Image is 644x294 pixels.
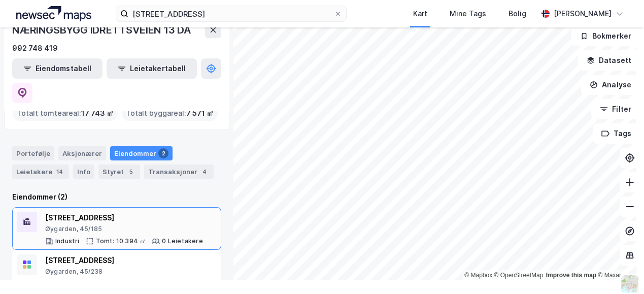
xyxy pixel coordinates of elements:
[55,237,80,245] div: Industri
[45,254,204,267] div: [STREET_ADDRESS]
[122,105,218,121] div: Totalt byggareal :
[12,165,69,179] div: Leietakere
[73,165,94,179] div: Info
[186,107,214,119] span: 7 571 ㎡
[144,165,214,179] div: Transaksjoner
[464,272,492,279] a: Mapbox
[199,167,210,177] div: 4
[12,146,54,160] div: Portefølje
[593,245,644,294] iframe: Chat Widget
[96,237,146,245] div: Tomt: 10 394 ㎡
[128,6,334,21] input: Søk på adresse, matrikkel, gårdeiere, leietakere eller personer
[98,165,140,179] div: Styret
[494,272,544,279] a: OpenStreetMap
[12,191,221,203] div: Eiendommer (2)
[578,50,640,71] button: Datasett
[96,280,143,288] div: Tomt: 7 349 ㎡
[55,280,80,288] div: Blandet
[45,212,203,224] div: [STREET_ADDRESS]
[593,245,644,294] div: Kontrollprogram for chat
[58,146,106,160] div: Aksjonærer
[45,268,204,276] div: Øygarden, 45/238
[509,8,526,20] div: Bolig
[413,8,427,20] div: Kart
[81,107,114,119] span: 17 743 ㎡
[546,272,596,279] a: Improve this map
[16,6,91,21] img: logo.a4113a55bc3d86da70a041830d287a7e.svg
[13,105,118,121] div: Totalt tomteareal :
[107,58,197,79] button: Leietakertabell
[581,75,640,95] button: Analyse
[12,58,103,79] button: Eiendomstabell
[45,225,203,233] div: Øygarden, 45/185
[554,8,612,20] div: [PERSON_NAME]
[12,22,193,38] div: NÆRINGSBYGG IDRETTSVEIEN 13 DA
[110,146,173,160] div: Eiendommer
[450,8,486,20] div: Mine Tags
[571,26,640,46] button: Bokmerker
[159,280,204,288] div: 14 Leietakere
[12,42,58,54] div: 992 748 419
[126,167,136,177] div: 5
[54,167,65,177] div: 14
[162,237,202,245] div: 0 Leietakere
[158,148,168,158] div: 2
[593,123,640,144] button: Tags
[591,99,640,119] button: Filter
